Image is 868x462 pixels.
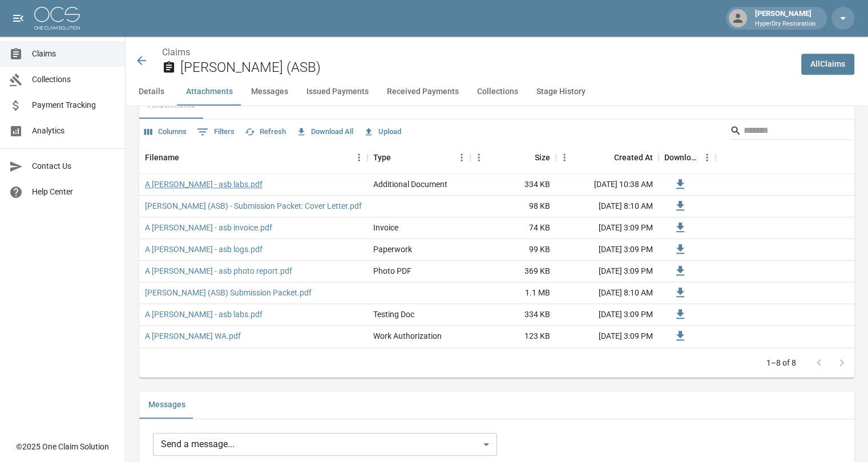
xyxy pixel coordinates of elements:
[470,282,556,304] div: 1.1 MB
[535,141,550,173] div: Size
[556,326,659,347] div: [DATE] 3:09 PM
[556,261,659,282] div: [DATE] 3:09 PM
[145,222,272,233] a: A [PERSON_NAME] - asb invoice.pdf
[468,78,527,106] button: Collections
[162,47,190,58] a: Claims
[730,121,852,142] div: Search
[470,261,556,282] div: 369 KB
[373,141,391,173] div: Type
[297,78,378,106] button: Issued Payments
[453,149,470,166] button: Menu
[32,74,116,86] span: Collections
[32,125,116,137] span: Analytics
[142,123,189,141] button: Select columns
[126,78,177,106] button: Details
[664,141,699,173] div: Download
[556,174,659,196] div: [DATE] 10:38 AM
[378,78,468,106] button: Received Payments
[556,239,659,261] div: [DATE] 3:09 PM
[470,239,556,261] div: 99 KB
[242,123,289,141] button: Refresh
[32,48,116,60] span: Claims
[145,141,179,173] div: Filename
[145,309,263,320] a: A [PERSON_NAME] - asb labs.pdf
[145,330,241,342] a: A [PERSON_NAME] WA.pdf
[373,222,398,233] div: Invoice
[470,217,556,239] div: 74 KB
[470,141,556,173] div: Size
[556,196,659,217] div: [DATE] 8:10 AM
[162,46,792,59] nav: breadcrumb
[527,78,595,106] button: Stage History
[7,7,30,30] button: open drawer
[145,244,263,255] a: A [PERSON_NAME] - asb logs.pdf
[177,78,242,106] button: Attachments
[373,179,447,190] div: Additional Document
[293,123,356,141] button: Download All
[556,141,659,173] div: Created At
[194,123,237,141] button: Show filters
[373,265,411,277] div: Photo PDF
[755,19,815,29] p: HyperDry Restoration
[373,309,414,320] div: Testing Doc
[139,391,854,419] div: related-list tabs
[556,282,659,304] div: [DATE] 8:10 AM
[368,141,470,173] div: Type
[242,78,297,106] button: Messages
[470,149,487,166] button: Menu
[470,196,556,217] div: 98 KB
[470,304,556,326] div: 334 KB
[659,141,716,173] div: Download
[556,149,573,166] button: Menu
[126,78,868,106] div: anchor tabs
[32,99,116,111] span: Payment Tracking
[145,265,292,277] a: A [PERSON_NAME] - asb photo report.pdf
[34,7,80,30] img: ocs-logo-white-transparent.png
[614,141,653,173] div: Created At
[750,8,820,29] div: [PERSON_NAME]
[373,244,412,255] div: Paperwork
[699,149,716,166] button: Menu
[153,433,497,456] div: Send a message...
[139,141,368,173] div: Filename
[470,174,556,196] div: 334 KB
[16,441,109,452] div: © 2025 One Claim Solution
[145,287,312,298] a: [PERSON_NAME] (ASB) Submission Packet.pdf
[801,54,854,75] a: AllClaims
[556,217,659,239] div: [DATE] 3:09 PM
[32,160,116,172] span: Contact Us
[145,200,362,212] a: [PERSON_NAME] (ASB) - Submission Packet: Cover Letter.pdf
[470,326,556,347] div: 123 KB
[145,179,263,190] a: A [PERSON_NAME] - asb labs.pdf
[556,304,659,326] div: [DATE] 3:09 PM
[361,123,404,141] button: Upload
[350,149,368,166] button: Menu
[32,186,116,198] span: Help Center
[766,357,796,368] p: 1–8 of 8
[180,59,792,76] h2: [PERSON_NAME] (ASB)
[373,330,442,342] div: Work Authorization
[139,391,195,419] button: Messages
